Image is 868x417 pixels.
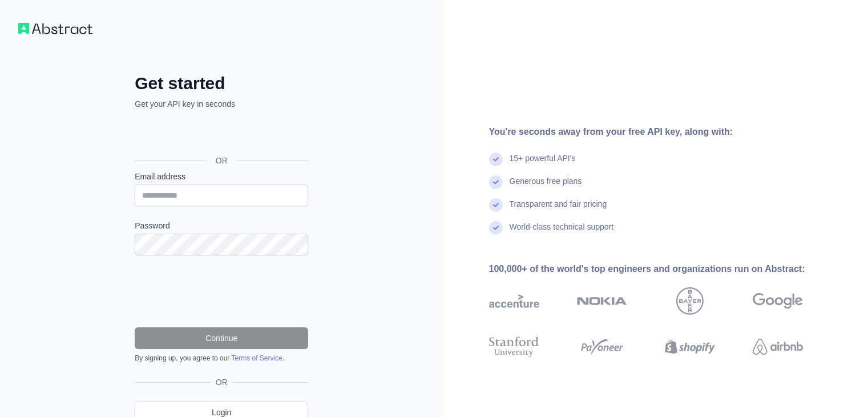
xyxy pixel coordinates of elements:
img: google [753,287,803,315]
img: accenture [489,287,539,315]
div: Generous free plans [510,175,582,198]
span: OR [211,376,232,388]
img: check mark [489,198,503,212]
img: Workflow [18,23,92,34]
h2: Get started [135,73,308,94]
p: Get your API key in seconds [135,98,308,110]
div: Transparent and fair pricing [510,198,607,221]
img: check mark [489,221,503,235]
label: Password [135,220,308,231]
img: shopify [665,334,715,359]
img: bayer [676,287,704,315]
div: World-class technical support [510,221,614,244]
label: Email address [135,171,308,182]
iframe: reCAPTCHA [135,269,308,314]
div: By signing up, you agree to our . [135,354,308,363]
button: Continue [135,327,308,349]
a: Terms of Service [231,354,282,362]
div: 100,000+ of the world's top engineers and organizations run on Abstract: [489,262,839,276]
span: OR [207,155,237,166]
img: airbnb [753,334,803,359]
img: check mark [489,153,503,166]
img: check mark [489,175,503,189]
iframe: دکمه «ورود به سیستم با Google» [129,122,312,147]
div: You're seconds away from your free API key, along with: [489,125,839,139]
img: stanford university [489,334,539,359]
img: nokia [577,287,627,315]
div: 15+ powerful API's [510,153,576,175]
img: payoneer [577,334,627,359]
